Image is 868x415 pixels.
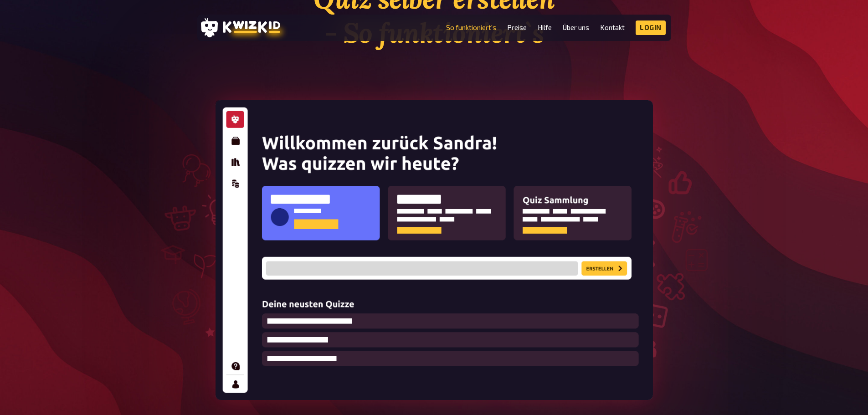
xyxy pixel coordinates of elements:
[636,20,666,35] a: Login
[446,24,496,31] a: So funktioniert's
[538,24,552,31] a: Hilfe
[507,24,527,31] a: Preise
[600,24,625,31] a: Kontakt
[563,24,589,31] a: Über uns
[216,100,653,400] img: kwizkid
